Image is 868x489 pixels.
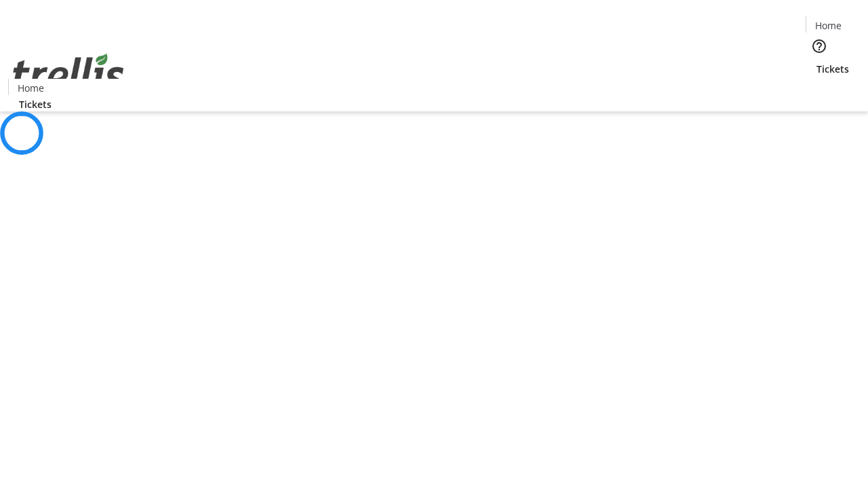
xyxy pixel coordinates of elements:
a: Tickets [806,62,860,76]
span: Tickets [816,62,849,76]
img: Orient E2E Organization j9Ja2GK1b9's Logo [8,39,129,107]
span: Home [18,81,44,95]
span: Tickets [19,97,52,111]
a: Home [9,81,52,95]
button: Cart [806,76,833,103]
a: Tickets [8,97,62,111]
a: Home [806,18,850,33]
span: Home [815,18,842,33]
button: Help [806,33,833,60]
